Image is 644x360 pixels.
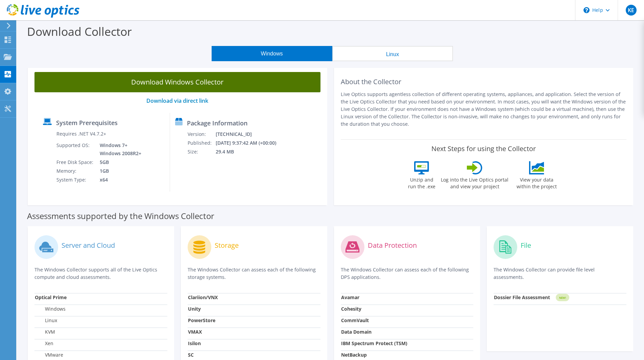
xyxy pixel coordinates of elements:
[440,174,509,190] label: Log into the Live Optics portal and view your project
[187,130,215,139] td: Version:
[341,306,361,312] strong: Cohesity
[95,141,143,158] td: Windows 7+ Windows 2008R2+
[35,340,53,347] label: Xen
[188,294,218,301] strong: Clariion/VNX
[341,340,407,346] strong: IBM Spectrum Protect (TSM)
[35,317,57,324] label: Linux
[494,266,626,281] p: The Windows Collector can provide file level assessments.
[35,352,63,358] label: VMware
[521,242,531,249] label: File
[187,147,215,156] td: Size:
[332,46,453,61] button: Linux
[406,174,437,190] label: Unzip and run the .exe
[341,329,372,335] strong: Data Domain
[187,139,215,147] td: Published:
[95,158,143,167] td: 5GB
[62,242,115,249] label: Server and Cloud
[34,72,320,92] a: Download Windows Collector
[146,97,208,104] a: Download via direct link
[188,266,320,281] p: The Windows Collector can assess each of the following storage systems.
[188,329,202,335] strong: VMAX
[368,242,417,249] label: Data Protection
[215,147,285,156] td: 29.4 MB
[56,158,95,167] td: Free Disk Space:
[341,352,367,358] strong: NetBackup
[35,306,66,312] label: Windows
[95,175,143,184] td: x64
[341,78,627,86] h2: About the Collector
[341,317,369,323] strong: CommVault
[215,130,285,139] td: [TECHNICAL_ID]
[212,46,332,61] button: Windows
[56,167,95,175] td: Memory:
[215,242,239,249] label: Storage
[188,340,201,346] strong: Isilon
[27,24,132,39] label: Download Collector
[95,167,143,175] td: 1GB
[215,139,285,147] td: [DATE] 9:37:42 AM (+00:00)
[494,294,550,301] strong: Dossier File Assessment
[188,352,194,358] strong: SC
[341,266,474,281] p: The Windows Collector can assess each of the following DPS applications.
[35,294,67,301] strong: Optical Prime
[512,174,561,190] label: View your data within the project
[341,91,627,128] p: Live Optics supports agentless collection of different operating systems, appliances, and applica...
[56,141,95,158] td: Supported OS:
[341,294,359,301] strong: Avamar
[56,130,106,137] label: Requires .NET V4.7.2+
[626,5,637,16] span: KE
[431,145,536,153] label: Next Steps for using the Collector
[27,213,214,219] label: Assessments supported by the Windows Collector
[583,7,590,13] svg: \n
[56,175,95,184] td: System Type:
[56,119,118,126] label: System Prerequisites
[188,317,215,323] strong: PowerStore
[559,296,566,299] tspan: NEW!
[35,329,55,335] label: KVM
[34,266,167,281] p: The Windows Collector supports all of the Live Optics compute and cloud assessments.
[188,306,201,312] strong: Unity
[187,120,247,126] label: Package Information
